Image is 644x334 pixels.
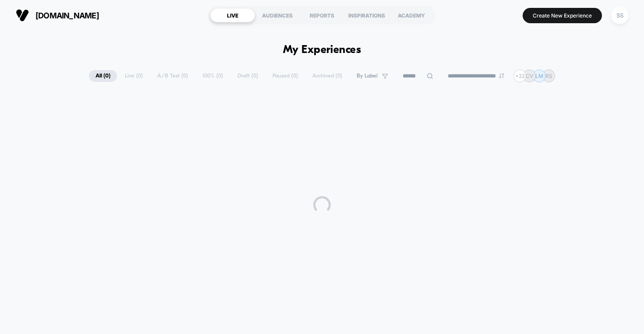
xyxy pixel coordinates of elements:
[255,8,300,22] div: AUDIENCES
[609,7,631,25] button: SS
[210,8,255,22] div: LIVE
[344,8,389,22] div: INSPIRATIONS
[283,44,361,56] h1: My Experiences
[89,70,117,82] span: All ( 0 )
[523,8,602,23] button: Create New Experience
[357,73,378,79] span: By Label
[526,73,533,79] p: CV
[35,11,99,20] span: [DOMAIN_NAME]
[389,8,434,22] div: ACADEMY
[16,9,29,22] img: Visually logo
[611,7,628,24] div: SS
[535,73,543,79] p: LM
[545,73,552,79] p: RS
[513,70,526,82] div: + 22
[13,8,102,22] button: [DOMAIN_NAME]
[300,8,344,22] div: REPORTS
[499,73,504,78] img: end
